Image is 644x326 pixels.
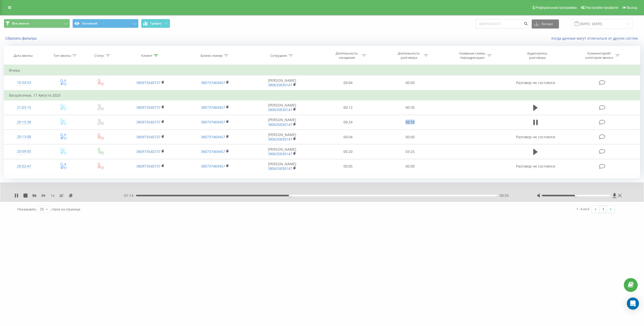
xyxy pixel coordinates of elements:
[459,51,486,60] div: Название схемы переадресации
[379,159,441,174] td: 00:00
[4,90,640,100] td: Воскресенье, 17 Августа 2025
[123,193,136,198] span: - 01:14
[317,115,379,129] td: 00:24
[268,83,292,87] a: 380635830147
[136,120,160,124] a: 380973540737
[9,132,39,142] div: 20:13:08
[333,51,360,60] div: Длительность ожидания
[9,147,39,156] div: 20:09:05
[247,144,317,159] td: [PERSON_NAME]
[141,53,152,58] div: Клиент
[379,115,441,129] td: 02:10
[4,65,640,75] td: Вчера
[476,19,529,29] input: Поиск по номеру
[576,206,589,211] div: 1 - 6 из 6
[14,53,33,58] div: Дата звонка
[40,207,44,212] div: 25
[270,53,287,58] div: Сотрудник
[9,78,39,88] div: 10:34:53
[247,159,317,174] td: [PERSON_NAME]
[12,21,29,25] span: Все звонки
[535,6,577,10] span: Реферальная программа
[584,51,614,60] div: Комментарий/категория звонка
[268,137,292,142] a: 380635830147
[516,80,555,85] span: Разговор не состоялся
[51,207,80,211] span: строк на странице
[268,166,292,171] a: 380635830147
[585,6,618,10] span: Настройки профиля
[599,206,607,213] a: 1
[516,134,555,139] span: Разговор не состоялся
[247,100,317,115] td: [PERSON_NAME]
[17,207,36,211] span: Показывать
[379,75,441,90] td: 00:00
[201,164,225,169] a: 380737469457
[551,36,640,41] a: Когда данные могут отличаться от других систем
[379,100,441,115] td: 00:30
[575,195,577,197] div: Accessibility label
[379,144,441,159] td: 03:25
[136,134,160,139] a: 380973540737
[516,164,555,169] span: Разговор не состоялся
[9,117,39,127] div: 20:15:38
[627,6,637,10] span: Выход
[201,53,223,58] div: Бизнес номер
[247,75,317,90] td: [PERSON_NAME]
[627,297,639,310] div: Open Intercom Messenger
[141,19,170,28] button: График
[268,122,292,127] a: 380635830147
[317,144,379,159] td: 00:20
[201,105,225,110] a: 380737469457
[51,193,55,198] span: 1 x
[136,105,160,110] a: 380973540737
[201,134,225,139] a: 380737469457
[4,36,39,41] button: Сбросить фильтры
[395,51,422,60] div: Длительность разговора
[532,19,559,29] button: Экспорт
[201,120,225,124] a: 380737469457
[247,115,317,129] td: [PERSON_NAME]
[136,164,160,169] a: 380973540737
[500,193,509,198] span: 00:55
[317,130,379,144] td: 00:04
[268,151,292,156] a: 380635830147
[72,19,139,28] button: Основной
[268,107,292,112] a: 380635830147
[201,149,225,154] a: 380737469457
[53,53,71,58] div: Тип звонка
[317,159,379,174] td: 00:05
[201,80,225,85] a: 380737469457
[317,100,379,115] td: 00:12
[4,19,70,28] button: Все звонки
[9,103,39,113] div: 21:03:15
[247,130,317,144] td: [PERSON_NAME]
[317,75,379,90] td: 00:04
[150,22,162,25] span: График
[136,80,160,85] a: 380973540737
[9,161,39,171] div: 20:02:47
[521,51,554,60] div: Аудиозапись разговора
[136,149,160,154] a: 380973540737
[379,130,441,144] td: 00:00
[289,195,291,197] div: Accessibility label
[94,53,104,58] div: Статус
